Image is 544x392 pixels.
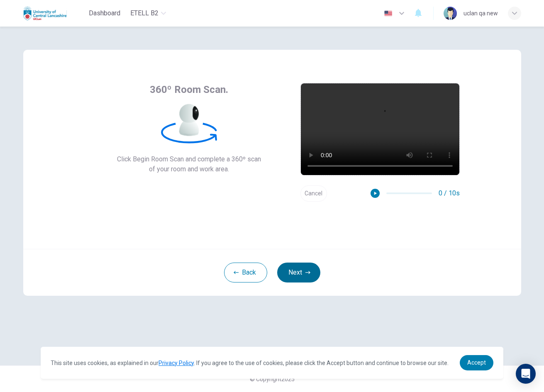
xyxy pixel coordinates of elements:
[277,263,320,282] button: Next
[117,154,261,164] span: Click Begin Room Scan and complete a 360º scan
[51,360,449,366] span: This site uses cookies, as explained in our . If you agree to the use of cookies, please click th...
[41,347,503,379] div: cookieconsent
[23,5,67,22] img: Uclan logo
[300,185,327,202] button: Cancel
[127,6,169,21] button: eTELL B2
[516,364,536,384] div: Open Intercom Messenger
[85,6,124,21] button: Dashboard
[89,8,120,18] span: Dashboard
[150,83,228,96] span: 360º Room Scan.
[439,188,460,198] span: 0 / 10s
[159,360,194,366] a: Privacy Policy
[467,359,486,366] span: Accept
[463,8,498,18] div: uclan qa new
[460,355,493,370] a: dismiss cookie message
[383,10,393,17] img: en
[117,164,261,174] span: of your room and work area.
[250,376,295,382] span: © Copyright 2025
[130,8,159,18] span: eTELL B2
[224,263,267,282] button: Back
[444,7,457,20] img: Profile picture
[23,5,86,22] a: Uclan logo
